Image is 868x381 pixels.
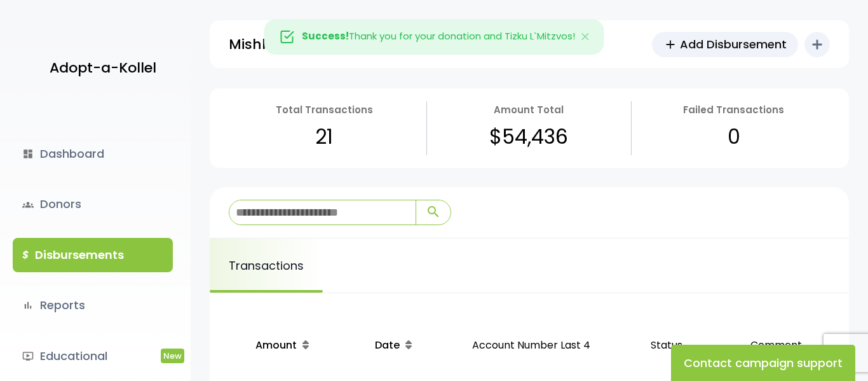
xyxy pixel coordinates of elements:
i: ondemand_video [22,350,34,362]
strong: Success! [302,29,349,43]
i: bar_chart [22,300,34,311]
p: Total Transactions [276,101,373,118]
p: 0 [728,118,740,155]
p: Amount Total [494,101,564,118]
p: $54,436 [489,118,568,155]
i: $ [22,246,29,265]
span: Amount [255,338,297,352]
a: dashboardDashboard [13,137,173,171]
a: addAdd Disbursement [652,32,798,57]
p: Adopt-a-Kollel [50,55,156,81]
span: groups [22,199,34,211]
button: Contact campaign support [671,345,855,381]
span: search [426,204,441,219]
button: add [804,32,830,57]
div: Thank you for your donation and Tizku L`Mitzvos! [264,19,604,55]
a: groupsDonors [13,187,173,221]
a: ondemand_videoEducationalNew [13,339,173,373]
a: Adopt-a-Kollel [43,37,156,99]
p: 21 [315,118,333,155]
p: Failed Transactions [683,101,784,118]
a: $Disbursements [13,238,173,272]
a: Transactions [210,239,323,293]
p: Account Number Last 4 [451,324,612,368]
i: add [810,37,825,52]
p: Mishkan [PERSON_NAME] [229,32,412,57]
span: Date [375,338,400,352]
button: search [416,200,451,225]
i: dashboard [22,148,34,160]
a: bar_chartReports [13,288,173,322]
span: Add Disbursement [680,36,787,53]
p: Comment [721,324,831,368]
span: add [663,38,677,52]
p: Status [622,324,711,368]
button: Close [567,20,604,54]
span: New [161,349,184,363]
